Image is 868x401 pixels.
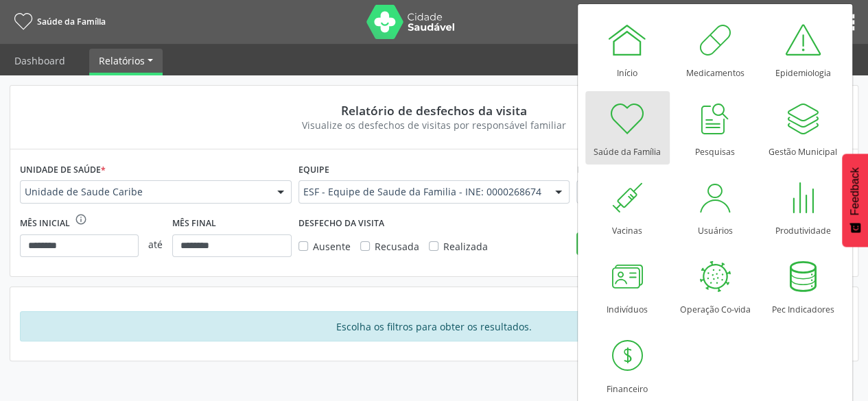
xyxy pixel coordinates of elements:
[585,91,670,165] a: Saúde da Família
[75,213,87,234] div: O intervalo deve ser de no máximo 6 meses
[303,185,542,199] span: ESF - Equipe de Saude da Familia - INE: 0000268674
[673,249,758,322] a: Operação Co-vida
[20,311,848,341] div: Escolha os filtros para obter os resultados.
[20,159,106,180] label: Unidade de saúde
[89,49,163,73] a: Relatórios
[30,103,838,118] div: Relatório de desfechos da visita
[139,228,172,261] span: até
[25,185,263,199] span: Unidade de Saude Caribe
[585,170,670,243] a: Vacinas
[5,49,75,73] a: Dashboard
[585,249,670,322] a: Indivíduos
[298,159,329,180] label: Equipe
[761,170,845,243] a: Produtividade
[761,12,845,86] a: Epidemiologia
[375,240,419,253] span: Recusada
[30,118,838,132] div: Visualize os desfechos de visitas por responsável familiar
[673,170,758,243] a: Usuários
[298,213,384,234] label: DESFECHO DA VISITA
[673,12,758,86] a: Medicamentos
[172,213,216,234] label: Mês final
[443,240,488,253] span: Realizada
[75,213,87,226] i: info_outline
[313,240,351,253] span: Ausente
[761,249,845,322] a: Pec Indicadores
[842,154,868,247] button: Feedback - Mostrar pesquisa
[585,12,670,86] a: Início
[37,16,106,27] span: Saúde da Família
[10,10,106,33] a: Saúde da Família
[673,91,758,165] a: Pesquisas
[761,91,845,165] a: Gestão Municipal
[849,167,861,215] span: Feedback
[20,213,70,234] label: Mês inicial
[99,54,145,67] span: Relatórios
